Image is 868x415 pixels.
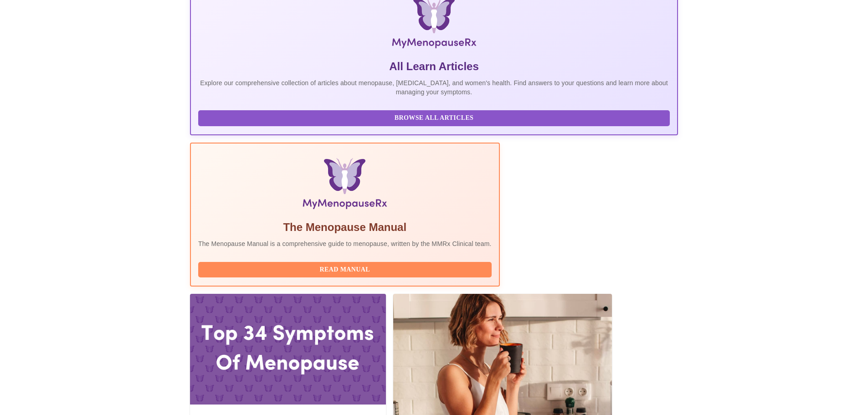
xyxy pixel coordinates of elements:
[198,113,672,121] a: Browse All Articles
[198,265,494,273] a: Read Manual
[245,158,445,213] img: Menopause Manual
[198,262,492,278] button: Read Manual
[198,239,492,248] p: The Menopause Manual is a comprehensive guide to menopause, written by the MMRx Clinical team.
[198,59,670,74] h5: All Learn Articles
[198,110,670,126] button: Browse All Articles
[207,113,661,124] span: Browse All Articles
[207,264,483,276] span: Read Manual
[198,78,670,97] p: Explore our comprehensive collection of articles about menopause, [MEDICAL_DATA], and women's hea...
[198,220,492,235] h5: The Menopause Manual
